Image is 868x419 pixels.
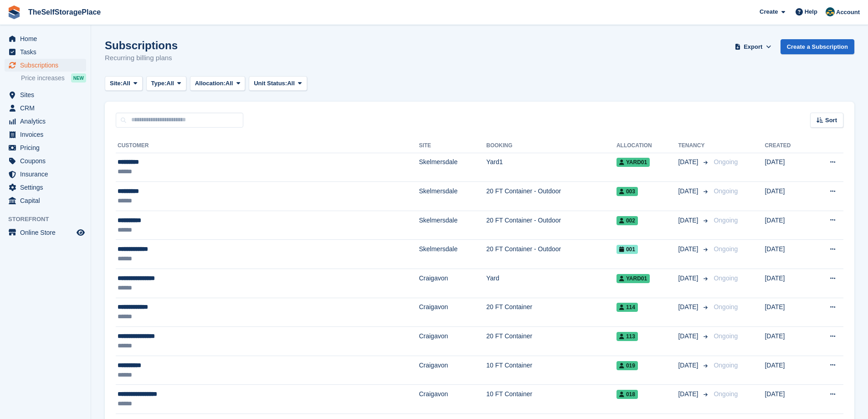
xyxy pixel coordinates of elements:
[765,211,810,240] td: [DATE]
[419,211,486,240] td: Skelmersdale
[226,79,233,88] span: All
[5,59,86,72] a: menu
[486,182,616,211] td: 20 FT Container - Outdoor
[616,361,638,370] span: 019
[110,79,123,88] span: Site:
[419,356,486,385] td: Craigavon
[419,269,486,298] td: Craigavon
[20,141,75,154] span: Pricing
[486,153,616,182] td: Yard1
[765,139,810,153] th: Created
[20,59,75,72] span: Subscriptions
[678,216,700,225] span: [DATE]
[25,5,104,20] a: TheSelfStoragePlace
[486,385,616,414] td: 10 FT Container
[5,32,86,45] a: menu
[678,157,700,167] span: [DATE]
[116,139,419,153] th: Customer
[714,362,738,369] span: Ongoing
[5,181,86,194] a: menu
[419,139,486,153] th: Site
[486,327,616,356] td: 20 FT Container
[714,390,738,398] span: Ongoing
[744,42,762,52] span: Export
[616,216,638,225] span: 002
[714,245,738,253] span: Ongoing
[105,53,178,63] p: Recurring billing plans
[190,76,246,91] button: Allocation: All
[678,302,700,312] span: [DATE]
[5,102,86,114] a: menu
[21,73,86,83] a: Price increases NEW
[678,389,700,399] span: [DATE]
[5,46,86,58] a: menu
[419,327,486,356] td: Craigavon
[616,187,638,196] span: 003
[714,187,738,195] span: Ongoing
[760,7,778,16] span: Create
[5,155,86,167] a: menu
[714,332,738,340] span: Ongoing
[486,269,616,298] td: Yard
[765,153,810,182] td: [DATE]
[20,181,75,194] span: Settings
[5,226,86,239] a: menu
[486,240,616,269] td: 20 FT Container - Outdoor
[20,115,75,128] span: Analytics
[678,186,700,196] span: [DATE]
[20,46,75,58] span: Tasks
[486,211,616,240] td: 20 FT Container - Outdoor
[5,128,86,141] a: menu
[826,7,835,16] img: Gairoid
[486,298,616,327] td: 20 FT Container
[714,274,738,282] span: Ongoing
[419,385,486,414] td: Craigavon
[20,194,75,207] span: Capital
[8,215,91,224] span: Storefront
[20,88,75,101] span: Sites
[20,168,75,181] span: Insurance
[714,158,738,166] span: Ongoing
[71,73,86,83] div: NEW
[781,39,854,54] a: Create a Subscription
[765,269,810,298] td: [DATE]
[5,168,86,181] a: menu
[616,303,638,312] span: 114
[765,327,810,356] td: [DATE]
[678,331,700,341] span: [DATE]
[733,39,773,54] button: Export
[765,298,810,327] td: [DATE]
[166,79,174,88] span: All
[678,274,700,283] span: [DATE]
[20,155,75,167] span: Coupons
[287,79,295,88] span: All
[765,385,810,414] td: [DATE]
[419,240,486,269] td: Skelmersdale
[20,226,75,239] span: Online Store
[616,390,638,399] span: 018
[616,245,638,254] span: 001
[486,139,616,153] th: Booking
[616,274,650,283] span: Yard01
[105,39,178,52] h1: Subscriptions
[616,158,650,167] span: Yard01
[616,139,678,153] th: Allocation
[146,76,186,91] button: Type: All
[5,88,86,101] a: menu
[825,116,837,125] span: Sort
[486,356,616,385] td: 10 FT Container
[805,7,817,16] span: Help
[714,303,738,310] span: Ongoing
[765,240,810,269] td: [DATE]
[20,128,75,141] span: Invoices
[249,76,307,91] button: Unit Status: All
[20,32,75,45] span: Home
[678,244,700,254] span: [DATE]
[419,182,486,211] td: Skelmersdale
[836,8,860,17] span: Account
[678,361,700,370] span: [DATE]
[20,102,75,114] span: CRM
[75,227,86,238] a: Preview store
[419,298,486,327] td: Craigavon
[123,79,130,88] span: All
